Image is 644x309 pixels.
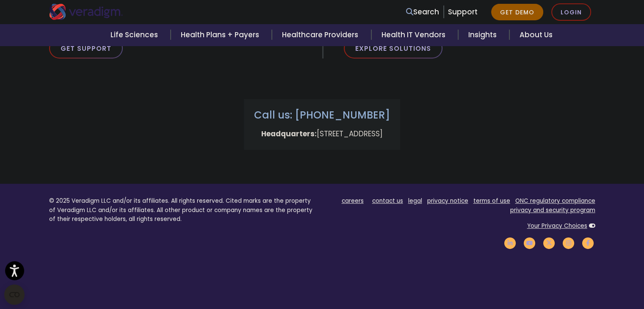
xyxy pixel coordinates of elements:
[254,109,390,121] h3: Call us: [PHONE_NUMBER]
[4,284,25,305] button: Open CMP widget
[509,24,563,46] a: About Us
[581,239,595,247] a: Veradigm Facebook Link
[49,4,123,20] img: Veradigm logo
[408,197,422,205] a: legal
[344,38,442,58] a: Explore Solutions
[49,196,316,224] p: © 2025 Veradigm LLC and/or its affiliates. All rights reserved. Cited marks are the property of V...
[491,4,543,20] a: Get Demo
[515,197,595,205] a: ONC regulatory compliance
[171,24,272,46] a: Health Plans + Payers
[503,239,517,247] a: Veradigm LinkedIn Link
[522,239,537,247] a: Veradigm YouTube Link
[510,206,595,214] a: privacy and security program
[527,222,587,230] a: Your Privacy Choices
[473,197,510,205] a: terms of use
[254,128,390,140] p: [STREET_ADDRESS]
[406,6,439,18] a: Search
[372,197,403,205] a: contact us
[448,7,478,17] a: Support
[100,24,171,46] a: Life Sciences
[427,197,468,205] a: privacy notice
[551,3,591,21] a: Login
[49,38,123,58] a: Get Support
[261,129,317,139] strong: Headquarters:
[561,239,576,247] a: Veradigm Instagram Link
[371,24,458,46] a: Health IT Vendors
[542,239,556,247] a: Veradigm Twitter Link
[458,24,509,46] a: Insights
[272,24,371,46] a: Healthcare Providers
[342,197,364,205] a: careers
